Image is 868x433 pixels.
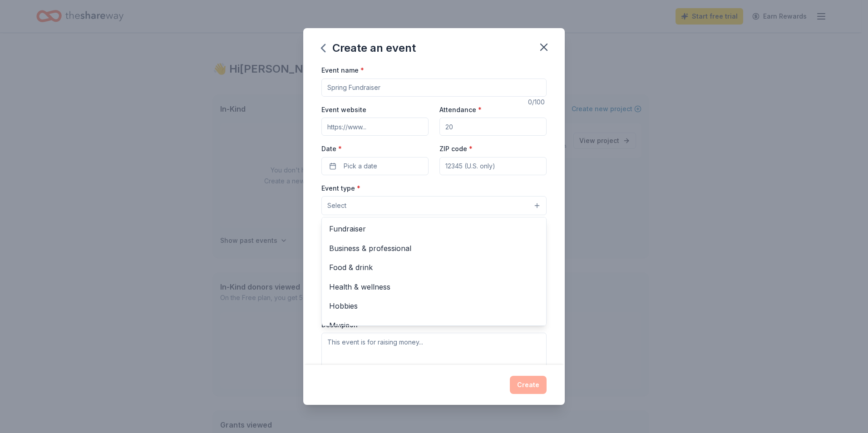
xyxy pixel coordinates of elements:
[321,217,547,326] div: Select
[329,300,539,312] span: Hobbies
[329,320,539,331] span: Music
[329,242,539,254] span: Business & professional
[329,261,539,273] span: Food & drink
[327,200,346,211] span: Select
[321,196,547,215] button: Select
[329,223,539,235] span: Fundraiser
[329,281,539,293] span: Health & wellness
